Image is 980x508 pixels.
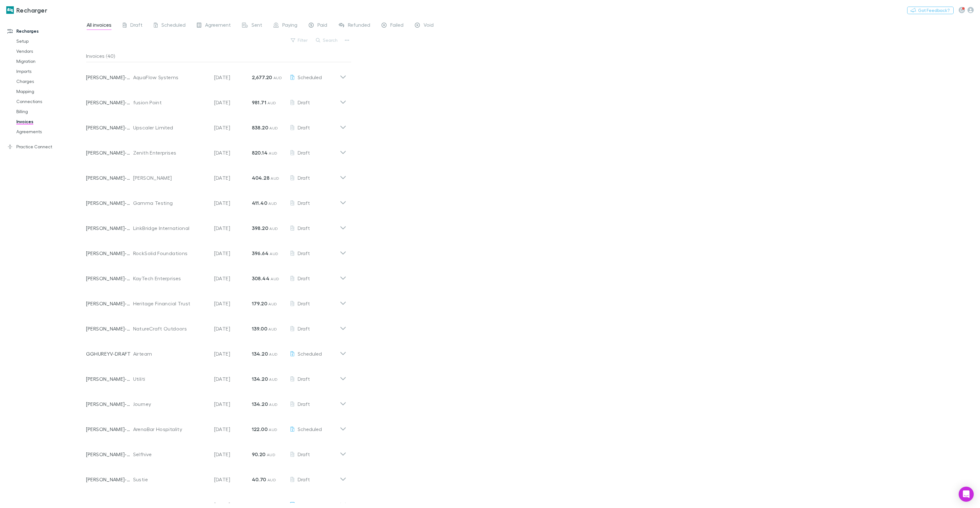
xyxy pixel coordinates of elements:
p: [PERSON_NAME]-0054 [86,400,133,408]
div: [PERSON_NAME]-0011KayTech Enterprises[DATE]308.44 AUDDraft [81,263,351,288]
strong: 981.71 [252,99,266,106]
a: Mapping [10,86,85,96]
p: [DATE] [214,275,252,282]
span: AUD [265,503,274,507]
p: [PERSON_NAME]-0053 [86,74,133,81]
p: [DATE] [214,451,252,458]
div: [PERSON_NAME]-0029Zenith Enterprises[DATE]820.14 AUDDraft [81,138,351,163]
p: [DATE] [214,224,252,232]
strong: 838.20 [252,124,268,131]
div: [PERSON_NAME]-0049Sustie[DATE]40.70 AUDDraft [81,464,351,489]
p: [DATE] [214,149,252,156]
p: [PERSON_NAME]-0029 [86,149,133,156]
strong: 90.20 [252,451,266,457]
p: [PERSON_NAME]-0052 [86,425,133,433]
a: Invoices [10,117,85,127]
span: Agreement [205,22,231,30]
div: [PERSON_NAME]-0053AquaFlow Systems[DATE]2,677.20 AUDScheduled [81,62,351,87]
div: fusion Point [133,99,208,106]
div: Gamma Testing [133,199,208,207]
button: Filter [288,36,311,44]
p: [DATE] [214,350,252,358]
strong: 2,677.20 [252,74,272,80]
strong: 122.00 [252,426,268,432]
p: [PERSON_NAME]-0046 [86,124,133,131]
img: Recharger's Logo [6,6,14,14]
p: [PERSON_NAME]-0051 [86,99,133,106]
div: [PERSON_NAME]-0052ArenaBar Hospitality[DATE]122.00 AUDScheduled [81,414,351,439]
strong: 396.64 [252,250,268,256]
span: AUD [268,201,277,206]
p: [DATE] [214,74,252,81]
a: Imports [10,66,85,76]
p: [PERSON_NAME]-0050 [86,375,133,383]
span: Draft [298,250,310,256]
p: [PERSON_NAME]-0018 [86,249,133,257]
span: Scheduled [298,74,322,80]
span: Draft [298,451,310,457]
div: AquaFlow Systems [133,74,208,81]
span: Draft [298,300,310,306]
span: Draft [298,376,310,382]
a: Agreements [10,127,85,137]
a: Charges [10,76,85,86]
span: Scheduled [161,22,186,30]
p: [PERSON_NAME]-0048 [86,199,133,207]
div: GGHUREYV-DRAFTAirteam[DATE]134.20 AUDScheduled [81,339,351,364]
p: [PERSON_NAME]-0049 [86,476,133,483]
span: AUD [269,427,277,432]
a: Recharger [3,3,51,18]
span: All invoices [87,22,111,30]
div: [PERSON_NAME]-0042[PERSON_NAME][DATE]404.28 AUDDraft [81,163,351,188]
p: [DATE] [214,325,252,332]
span: AUD [270,251,278,256]
div: [PERSON_NAME]-0047Selfhive[DATE]90.20 AUDDraft [81,439,351,464]
p: [DATE] [214,300,252,307]
p: [DATE] [214,476,252,483]
span: Draft [298,99,310,105]
span: Draft [298,225,310,231]
span: Draft [130,22,143,30]
div: NatureCraft Outdoors [133,325,208,332]
span: AUD [268,302,277,306]
p: [DATE] [214,174,252,182]
h3: Recharger [16,6,47,14]
span: Paid [317,22,327,30]
strong: 134.20 [252,376,268,382]
span: Draft [298,275,310,281]
div: Sustie [133,476,208,483]
div: KayTech Enterprises [133,275,208,282]
span: AUD [269,226,278,231]
strong: 134.20 [252,401,268,407]
span: AUD [269,151,277,156]
a: Setup [10,36,85,46]
span: Failed [390,22,403,30]
strong: 139.00 [252,325,267,332]
span: Scheduled [298,426,322,432]
span: AUD [269,126,278,130]
span: AUD [267,452,275,457]
div: LinkBridge International [133,224,208,232]
span: Draft [298,150,310,156]
span: Agreement [298,501,323,507]
span: Draft [298,175,310,181]
p: [DATE] [214,99,252,106]
span: Draft [298,401,310,407]
a: Connections [10,96,85,107]
p: GGHUREYV-DRAFT [86,350,133,358]
strong: 134.20 [252,351,268,357]
a: Migration [10,56,85,66]
p: [PERSON_NAME]-0003 [86,224,133,232]
p: [DATE] [214,199,252,207]
strong: 308.44 [252,275,269,281]
span: AUD [273,75,282,80]
strong: 398.20 [252,225,268,231]
div: Upscaler Limited [133,124,208,131]
span: Draft [298,325,310,331]
strong: 40.70 [252,476,266,483]
span: AUD [268,478,276,482]
p: [PERSON_NAME]-0017 [86,325,133,332]
div: Airteam [133,350,208,358]
p: [DATE] [214,249,252,257]
a: Vendors [10,46,85,56]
